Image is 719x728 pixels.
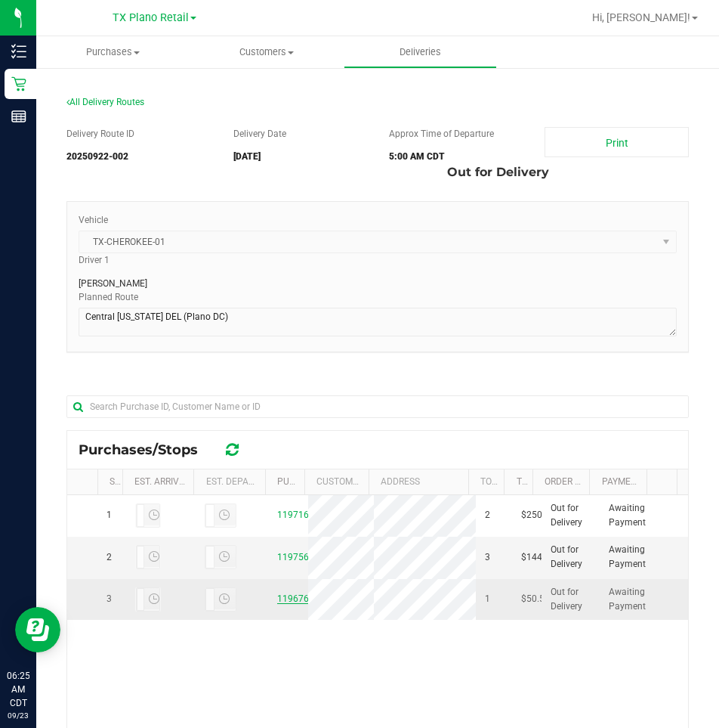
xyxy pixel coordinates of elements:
label: Planned Route [79,290,138,304]
a: 11967678 [277,593,319,604]
a: Purchases [36,36,190,68]
inline-svg: Reports [11,109,26,124]
span: Awaiting Payment [609,543,649,572]
label: Delivery Route ID [66,127,134,141]
inline-svg: Retail [11,76,26,91]
span: $250.00 [521,508,555,522]
span: Out for Delivery [551,585,591,614]
inline-svg: Inventory [11,44,26,59]
th: Est. Departure [193,469,264,495]
th: Customer [304,469,369,495]
span: Awaiting Payment [609,501,649,530]
h5: [DATE] [233,152,366,162]
iframe: Resource center [15,607,60,652]
span: TX Plano Retail [113,11,189,24]
a: Order Status [545,476,607,487]
a: 11971602 [277,510,319,520]
span: 3 [106,592,112,606]
a: Deliveries [344,36,497,68]
span: $50.50 [521,592,550,606]
input: Search Purchase ID, Customer Name or ID [66,395,689,418]
label: Vehicle [79,213,108,227]
span: 3 [485,550,490,565]
span: Out for Delivery [551,543,591,572]
a: Total [517,476,544,487]
span: Out for Delivery [551,501,591,530]
label: Approx Time of Departure [389,127,494,141]
h5: 5:00 AM CDT [389,152,522,162]
label: Delivery Date [233,127,286,141]
span: Hi, [PERSON_NAME]! [592,11,690,23]
a: 11975626 [277,552,319,562]
a: Purchase ID [277,476,335,487]
span: 2 [485,508,490,522]
span: Purchases [36,45,190,59]
span: 1 [106,508,112,522]
a: Est. Arrival [134,476,190,487]
span: 1 [485,592,490,606]
p: 06:25 AM CDT [7,669,29,710]
span: Deliveries [379,45,461,59]
span: Purchases/Stops [79,441,213,458]
a: Print Manifest [545,127,689,157]
th: Address [369,469,468,495]
a: Stop # [110,476,140,487]
span: 2 [106,550,112,565]
span: Customers [190,45,342,59]
span: $144.00 [521,550,555,565]
a: Customers [190,36,343,68]
strong: 20250922-002 [66,151,128,162]
label: Driver 1 [79,253,110,267]
span: Out for Delivery [447,157,549,187]
a: Payment Status [602,476,677,487]
span: All Delivery Routes [66,97,144,107]
p: 09/23 [7,710,29,721]
span: [PERSON_NAME] [79,277,147,290]
span: Awaiting Payment [609,585,649,614]
th: Total Order Lines [468,469,504,495]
